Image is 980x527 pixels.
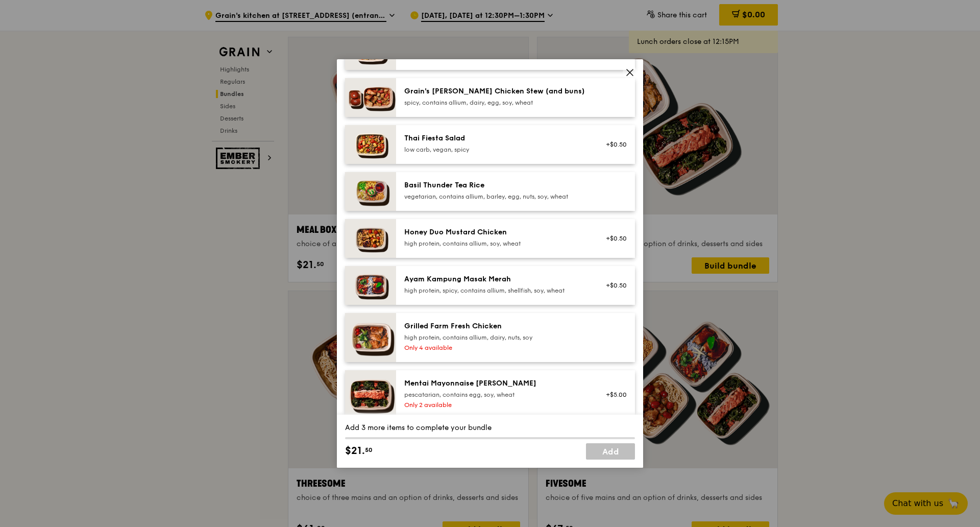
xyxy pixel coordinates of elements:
[404,274,587,284] div: Ayam Kampung Masak Merah
[404,99,587,107] div: spicy, contains allium, dairy, egg, soy, wheat
[600,234,627,243] div: +$0.50
[404,180,587,190] div: Basil Thunder Tea Rice
[404,391,587,399] div: pescatarian, contains egg, soy, wheat
[404,193,587,201] div: vegetarian, contains allium, barley, egg, nuts, soy, wheat
[586,443,635,460] a: Add
[345,423,635,433] div: Add 3 more items to complete your bundle
[345,266,396,305] img: daily_normal_Ayam_Kampung_Masak_Merah_Horizontal_.jpg
[404,86,587,97] div: Grain's [PERSON_NAME] Chicken Stew (and buns)
[365,446,373,454] span: 50
[404,146,587,154] div: low carb, vegan, spicy
[404,286,587,295] div: high protein, spicy, contains allium, shellfish, soy, wheat
[404,321,587,331] div: Grilled Farm Fresh Chicken
[600,140,627,149] div: +$0.50
[404,378,587,389] div: Mentai Mayonnaise [PERSON_NAME]
[345,219,396,258] img: daily_normal_Honey_Duo_Mustard_Chicken__Horizontal_.jpg
[345,370,396,419] img: daily_normal_Mentai-Mayonnaise-Aburi-Salmon-HORZ.jpg
[600,391,627,399] div: +$5.00
[404,227,587,237] div: Honey Duo Mustard Chicken
[404,333,587,342] div: high protein, contains allium, dairy, nuts, soy
[345,78,396,117] img: daily_normal_Grains-Curry-Chicken-Stew-HORZ.jpg
[600,281,627,290] div: +$0.50
[345,172,396,211] img: daily_normal_HORZ-Basil-Thunder-Tea-Rice.jpg
[404,133,587,143] div: Thai Fiesta Salad
[345,443,365,459] span: $21.
[404,344,587,352] div: Only 4 available
[345,125,396,164] img: daily_normal_Thai_Fiesta_Salad__Horizontal_.jpg
[345,313,396,362] img: daily_normal_HORZ-Grilled-Farm-Fresh-Chicken.jpg
[404,401,587,409] div: Only 2 available
[404,239,587,248] div: high protein, contains allium, soy, wheat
